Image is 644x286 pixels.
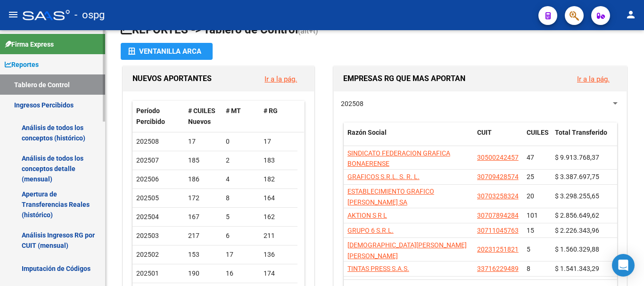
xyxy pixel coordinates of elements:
[188,155,218,166] div: 185
[132,101,184,132] datatable-header-cell: Período Percibido
[347,129,387,136] span: Razón Social
[188,174,218,185] div: 186
[188,230,218,241] div: 217
[343,74,465,83] span: EMPRESAS RG QUE MAS APORTAN
[264,136,294,147] div: 17
[612,254,635,277] div: Open Intercom Messenger
[347,149,450,168] span: SINDICATO FEDERACION GRAFICA BONAERENSE
[477,245,519,253] span: 20231251821
[226,136,256,147] div: 0
[128,43,205,60] div: Ventanilla ARCA
[570,70,617,88] button: Ir a la pág.
[257,70,305,88] button: Ir a la pág.
[226,107,241,114] span: # MT
[136,138,159,145] span: 202508
[132,74,212,83] span: NUEVOS APORTANTES
[347,265,409,272] span: TINTAS PRESS S.A.S.
[136,107,165,125] span: Período Percibido
[264,268,294,279] div: 174
[527,212,538,219] span: 101
[264,212,294,222] div: 162
[121,22,629,39] h1: REPORTES -> Tablero de Control
[136,232,159,239] span: 202503
[527,173,534,180] span: 25
[527,129,549,136] span: CUILES
[477,129,492,136] span: CUIT
[527,154,534,161] span: 47
[625,9,636,20] mat-icon: person
[555,192,599,200] span: $ 3.298.255,65
[527,192,534,200] span: 20
[551,123,617,154] datatable-header-cell: Total Transferido
[477,154,519,161] span: 30500242457
[5,39,54,49] span: Firma Express
[226,230,256,241] div: 6
[264,249,294,260] div: 136
[477,212,519,219] span: 30707894284
[136,251,159,258] span: 202502
[188,107,215,125] span: # CUILES Nuevos
[341,100,363,107] span: 202508
[260,101,297,132] datatable-header-cell: # RG
[344,123,473,154] datatable-header-cell: Razón Social
[136,194,159,202] span: 202505
[226,155,256,166] div: 2
[264,193,294,204] div: 164
[136,270,159,277] span: 202501
[74,5,105,25] span: - ospg
[347,241,467,260] span: [DEMOGRAPHIC_DATA][PERSON_NAME] [PERSON_NAME]
[555,212,599,219] span: $ 2.856.649,62
[8,9,19,20] mat-icon: menu
[188,268,218,279] div: 190
[188,193,218,204] div: 172
[264,230,294,241] div: 211
[555,227,599,234] span: $ 2.226.343,96
[555,129,607,136] span: Total Transferido
[577,75,610,83] a: Ir a la pág.
[347,173,420,180] span: GRAFICOS S.R.L. S. R. L.
[264,107,278,114] span: # RG
[226,193,256,204] div: 8
[477,265,519,272] span: 33716229489
[226,249,256,260] div: 17
[188,212,218,222] div: 167
[136,175,159,183] span: 202506
[188,136,218,147] div: 17
[226,212,256,222] div: 5
[477,173,519,180] span: 30709428574
[555,265,599,272] span: $ 1.541.343,29
[188,249,218,260] div: 153
[264,75,297,83] a: Ir a la pág.
[136,156,159,164] span: 202507
[527,227,534,234] span: 15
[347,188,434,206] span: ESTABLECIMIENTO GRAFICO [PERSON_NAME] SA
[477,192,519,200] span: 30703258324
[5,59,39,70] span: Reportes
[347,212,387,219] span: AKTION S R L
[555,154,599,161] span: $ 9.913.768,37
[347,227,394,234] span: GRUPO 6 S.R.L.
[473,123,523,154] datatable-header-cell: CUIT
[226,174,256,185] div: 4
[184,101,222,132] datatable-header-cell: # CUILES Nuevos
[121,43,213,60] button: Ventanilla ARCA
[555,173,599,180] span: $ 3.387.697,75
[136,213,159,221] span: 202504
[523,123,551,154] datatable-header-cell: CUILES
[527,265,530,272] span: 8
[477,227,519,234] span: 30711045763
[222,101,260,132] datatable-header-cell: # MT
[226,268,256,279] div: 16
[264,155,294,166] div: 183
[555,245,599,253] span: $ 1.560.329,88
[264,174,294,185] div: 182
[298,26,318,35] span: (alt+t)
[527,245,530,253] span: 5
